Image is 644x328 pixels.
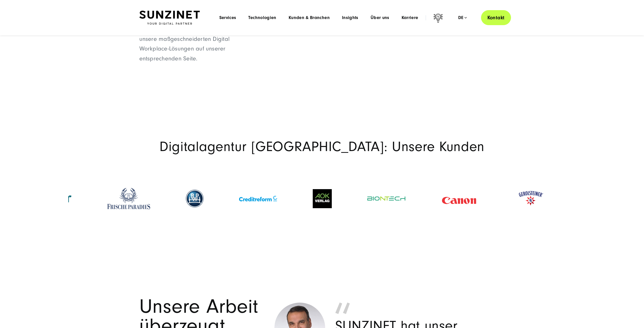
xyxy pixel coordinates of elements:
[248,15,276,20] a: Technologien
[289,15,330,20] a: Kunden & Branchen
[481,10,511,25] a: Kontakt
[371,15,389,20] a: Über uns
[342,15,358,20] a: Insights
[139,11,200,25] img: SUNZINET Full Service Digital Agentur
[239,196,277,201] img: Kundenlogo der Digitalagentur SUNZINET - Creditreform Logo in hellblau
[367,196,405,201] img: Das Kundenlogo der Digitalagentur SUNZINET - Biontech-Logo in grün
[313,189,332,208] img: Das Kundenlogo der Digitalagentur SUNZINET - AOK-Logo in Gruen und Schwarz
[219,15,236,20] a: Services
[402,15,418,20] a: Karriere
[458,15,467,20] div: de
[513,187,549,210] img: Kundenlogo der Digitalagentur SUNZINET - Gerolsteiner-Logo in Blau und Rot mit Löwe inmitten eine...
[186,190,204,207] img: Kundenlogo der Digitalagentur SUNZINET - BPW-Logo in Blau und Weiß im Kreis
[107,188,150,209] img: Kundenlogo der Digitalagentur SUNZINET - frisches paradice Logo in blau mit Krabbenmotiv
[139,138,505,155] h2: Digitalagentur [GEOGRAPHIC_DATA]: Unsere Kunden
[441,189,477,208] img: Kundenlogo der Digitalagentur SUNZINET - Canon-Logo in Rot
